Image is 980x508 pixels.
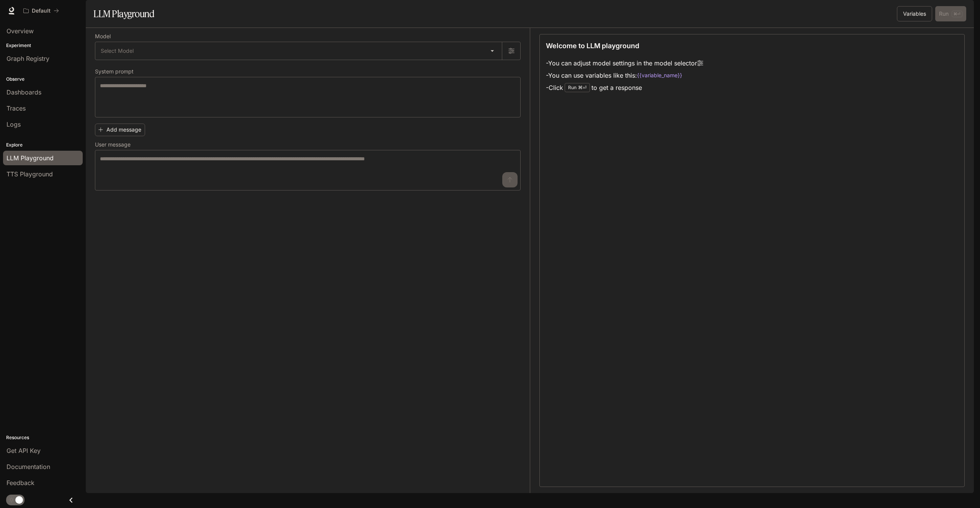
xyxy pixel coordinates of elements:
[101,47,134,55] span: Select Model
[546,81,703,94] li: - Click to get a response
[637,72,682,79] code: {{variable_name}}
[95,124,145,136] button: Add message
[565,83,590,92] div: Run
[95,42,502,60] div: Select Model
[897,6,932,21] button: Variables
[32,8,51,14] p: Default
[20,3,62,18] button: All workspaces
[95,34,111,39] p: Model
[95,69,134,74] p: System prompt
[93,6,154,21] h1: LLM Playground
[578,85,586,90] p: ⌘⏎
[95,142,131,147] p: User message
[546,69,703,81] li: - You can use variables like this:
[546,57,703,69] li: - You can adjust model settings in the model selector
[546,41,639,51] p: Welcome to LLM playground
